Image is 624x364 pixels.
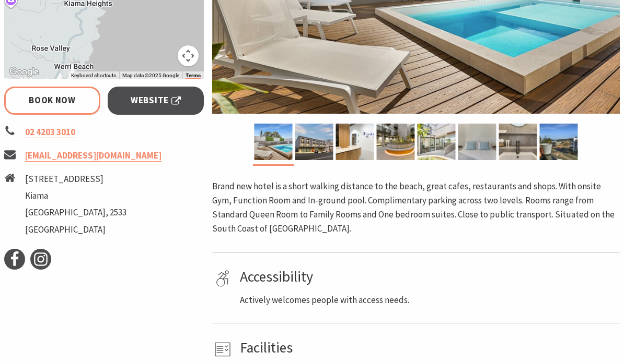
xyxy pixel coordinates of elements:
[25,172,126,186] li: [STREET_ADDRESS]
[186,72,201,79] a: Terms (opens in new tab)
[7,65,41,79] img: Google
[458,124,496,160] img: Beds
[108,87,204,114] a: Website
[25,189,126,203] li: Kiama
[499,124,537,160] img: bathroom
[4,87,100,114] a: Book Now
[254,124,292,160] img: Pool
[25,223,126,237] li: [GEOGRAPHIC_DATA]
[240,268,616,286] h4: Accessibility
[295,124,333,160] img: Exterior
[25,126,75,138] a: 02 4203 3010
[417,124,455,160] img: Courtyard
[25,150,161,162] a: [EMAIL_ADDRESS][DOMAIN_NAME]
[71,72,116,79] button: Keyboard shortcuts
[539,124,577,160] img: View from Ocean Room, Juliette Balcony
[240,293,616,307] p: Actively welcomes people with access needs.
[240,339,616,357] h4: Facilities
[376,124,414,160] img: Courtyard
[25,205,126,220] li: [GEOGRAPHIC_DATA], 2533
[212,179,620,236] p: Brand new hotel is a short walking distance to the beach, great cafes, restaurants and shops. Wit...
[178,45,199,66] button: Map camera controls
[336,124,374,160] img: Reception and Foyer
[122,72,179,78] span: Map data ©2025 Google
[131,93,181,107] span: Website
[7,65,41,79] a: Click to see this area on Google Maps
